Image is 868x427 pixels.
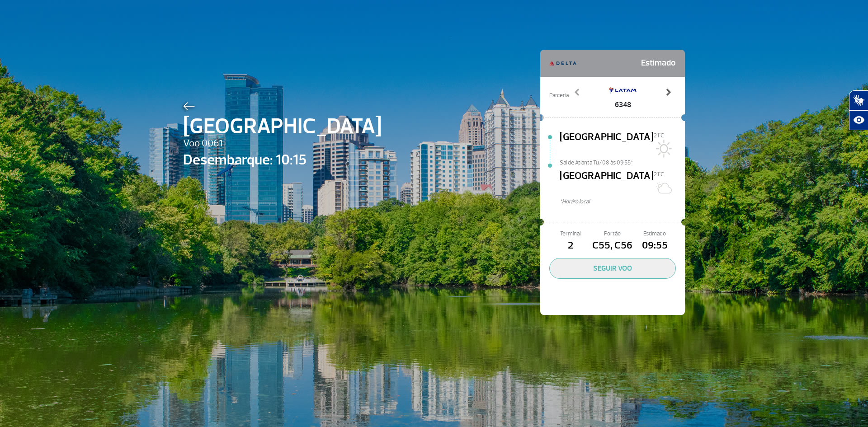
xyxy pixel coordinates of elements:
span: Parceria: [549,91,570,100]
span: [GEOGRAPHIC_DATA] [183,110,382,143]
span: [GEOGRAPHIC_DATA] [560,130,654,159]
button: SEGUIR VOO [549,258,676,279]
span: 09:55 [634,238,676,253]
span: Voo 0061 [183,136,382,151]
div: Plugin de acessibilidade da Hand Talk. [849,90,868,130]
span: Estimado [641,54,676,72]
span: Sai de Atlanta Tu/08 às 09:55* [560,159,685,165]
span: Terminal [549,230,591,238]
span: 21°C [654,132,664,139]
span: Desembarque: 10:15 [183,149,382,171]
img: Sol [654,140,672,158]
span: 21°C [654,171,664,178]
span: 6348 [609,99,637,110]
span: *Horáro local [560,197,685,206]
button: Abrir recursos assistivos. [849,110,868,130]
span: Portão [591,230,633,238]
button: Abrir tradutor de língua de sinais. [849,90,868,110]
span: C55, C56 [591,238,633,253]
span: Estimado [634,230,676,238]
span: [GEOGRAPHIC_DATA] [560,169,654,197]
img: Sol com muitas nuvens [654,178,672,197]
span: 2 [549,238,591,253]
